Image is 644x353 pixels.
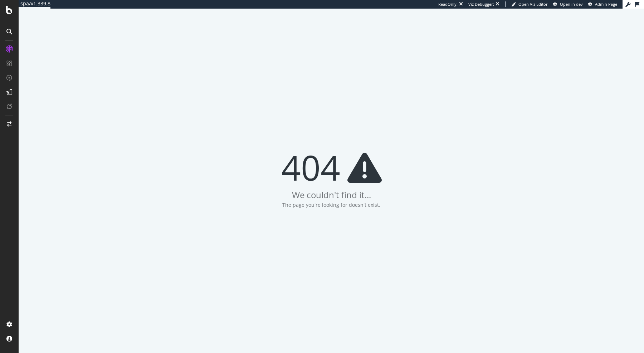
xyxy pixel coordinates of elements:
[553,1,583,7] a: Open in dev
[595,1,617,7] span: Admin Page
[292,189,371,201] div: We couldn't find it...
[518,1,548,7] span: Open Viz Editor
[588,1,617,7] a: Admin Page
[282,201,380,209] div: The page you're looking for doesn't exist.
[281,149,382,185] div: 404
[438,1,458,7] div: ReadOnly:
[468,1,494,7] div: Viz Debugger:
[560,1,583,7] span: Open in dev
[511,1,548,7] a: Open Viz Editor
